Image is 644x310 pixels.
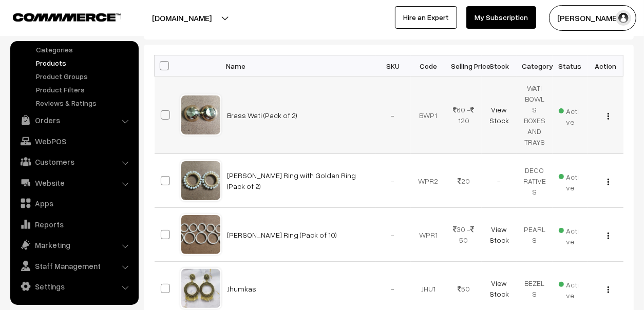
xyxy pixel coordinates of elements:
a: View Stock [489,105,509,125]
td: DECORATIVES [517,154,553,208]
a: Product Filters [33,84,135,95]
td: BWP1 [411,76,446,154]
td: 20 [446,154,482,208]
a: Customers [13,152,135,171]
img: user [616,10,631,26]
button: [DOMAIN_NAME] [116,5,248,31]
th: Status [553,55,588,76]
img: Menu [608,113,609,120]
td: WPR1 [411,208,446,262]
a: [PERSON_NAME] Ring (Pack of 10) [228,230,337,239]
a: Orders [13,111,135,129]
th: Action [588,55,623,76]
button: [PERSON_NAME]… [549,5,636,31]
a: Products [33,57,135,68]
img: Menu [608,232,609,239]
img: COMMMERCE [13,13,121,21]
a: Hire an Expert [395,6,457,29]
a: My Subscription [466,6,536,29]
td: - [375,76,411,154]
td: - [375,208,411,262]
a: Reports [13,215,135,234]
td: 30 - 50 [446,208,482,262]
a: Jhumkas [228,284,257,293]
span: Active [559,103,582,127]
a: WebPOS [13,132,135,150]
a: [PERSON_NAME] Ring with Golden Ring (Pack of 2) [228,171,356,190]
span: Active [559,169,582,193]
th: SKU [375,55,411,76]
span: Active [559,223,582,247]
th: Selling Price [446,55,482,76]
td: 60 - 120 [446,76,482,154]
a: Reviews & Ratings [33,98,135,108]
th: Stock [482,55,517,76]
td: WATI BOWLS BOXES AND TRAYS [517,76,553,154]
a: Categories [33,44,135,55]
th: Name [221,55,375,76]
td: WPR2 [411,154,446,208]
a: COMMMERCE [13,10,103,23]
a: View Stock [489,225,509,244]
a: Brass Wati (Pack of 2) [228,111,298,120]
td: - [482,154,517,208]
a: Apps [13,194,135,212]
td: PEARLS [517,208,553,262]
a: Product Groups [33,71,135,82]
span: Active [559,277,582,301]
a: Settings [13,277,135,296]
a: Marketing [13,236,135,254]
a: Staff Management [13,257,135,275]
td: - [375,154,411,208]
img: Menu [608,179,609,185]
a: View Stock [489,279,509,298]
th: Category [517,55,553,76]
img: Menu [608,286,609,293]
a: Website [13,173,135,192]
th: Code [411,55,446,76]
